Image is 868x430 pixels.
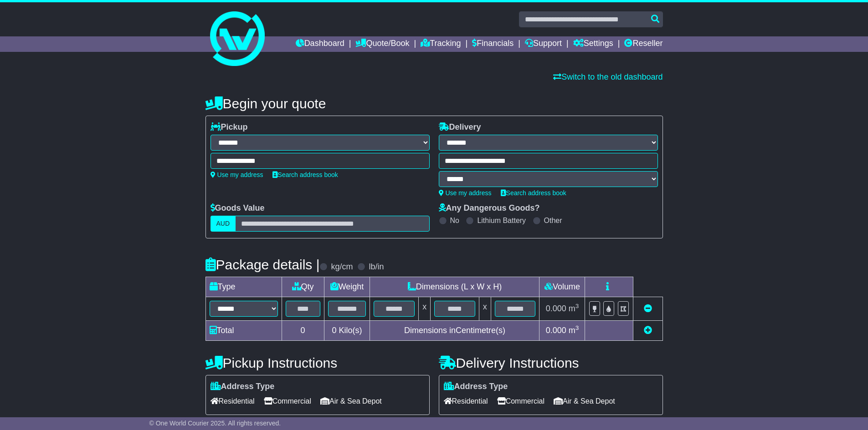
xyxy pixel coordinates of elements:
h4: Pickup Instructions [205,355,430,370]
span: Commercial [497,394,544,408]
h4: Begin your quote [205,96,663,111]
a: Use my address [211,171,263,178]
a: Quote/Book [355,36,409,52]
td: x [479,297,491,321]
span: Commercial [264,394,311,408]
label: Pickup [211,122,248,132]
label: Other [544,216,562,225]
a: Financials [472,36,514,52]
span: Air & Sea Depot [320,394,382,408]
a: Use my address [439,189,492,197]
label: Delivery [439,122,481,132]
label: Any Dangerous Goods? [439,203,540,213]
label: Address Type [211,382,275,392]
sup: 3 [575,303,579,309]
a: Add new item [644,326,652,335]
sup: 3 [575,324,579,331]
a: Tracking [421,36,461,52]
td: Kilo(s) [324,321,370,341]
td: Dimensions (L x W x H) [370,277,539,297]
td: Volume [539,277,585,297]
span: Residential [211,394,255,408]
a: Remove this item [644,304,652,313]
td: 0 [282,321,324,341]
span: m [569,326,579,335]
td: x [419,297,431,321]
label: kg/cm [331,262,353,272]
a: Switch to the old dashboard [553,72,663,81]
label: AUD [211,216,236,232]
span: Air & Sea Depot [554,394,615,408]
a: Search address book [501,189,566,197]
h4: Delivery Instructions [439,355,663,370]
a: Support [525,36,562,52]
a: Dashboard [296,36,344,52]
label: No [450,216,459,225]
span: 0 [332,326,336,335]
a: Search address book [272,171,338,178]
label: lb/in [369,262,384,272]
td: Type [205,277,282,297]
span: 0.000 [546,304,566,313]
h4: Package details | [205,257,320,272]
td: Weight [324,277,370,297]
td: Qty [282,277,324,297]
span: Residential [444,394,488,408]
span: © One World Courier 2025. All rights reserved. [149,420,281,427]
td: Total [205,321,282,341]
span: 0.000 [546,326,566,335]
a: Reseller [624,36,663,52]
label: Address Type [444,382,508,392]
a: Settings [573,36,613,52]
td: Dimensions in Centimetre(s) [370,321,539,341]
span: m [569,304,579,313]
label: Lithium Battery [477,216,526,225]
label: Goods Value [211,203,265,213]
